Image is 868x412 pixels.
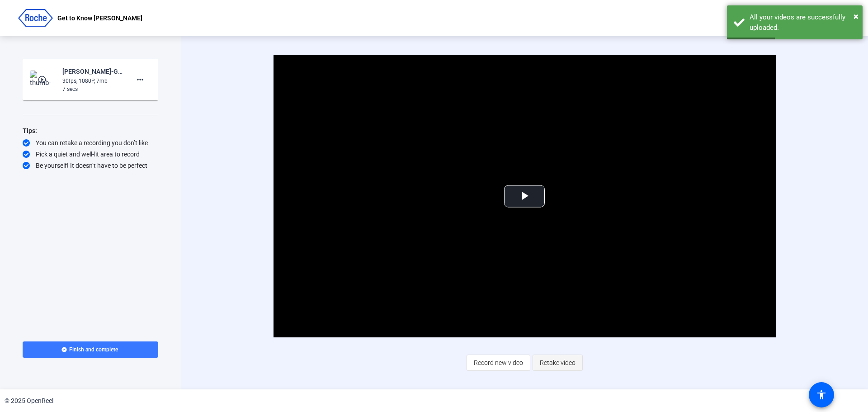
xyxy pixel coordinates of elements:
[38,75,48,84] mat-icon: play_circle_outline
[540,354,576,371] span: Retake video
[18,9,53,27] img: OpenReel logo
[23,150,158,159] div: Pick a quiet and well-lit area to record
[69,346,118,353] span: Finish and complete
[750,12,856,33] div: All your videos are successfully uploaded.
[30,71,57,89] img: thumb-nail
[816,389,827,400] mat-icon: accessibility
[854,9,859,23] button: Close
[23,125,158,136] div: Tips:
[23,161,158,170] div: Be yourself! It doesn’t have to be perfect
[854,11,859,22] span: ×
[274,55,776,337] div: Video Player
[62,66,123,77] div: [PERSON_NAME]-Get to Know [PERSON_NAME]-Get to Know [PERSON_NAME]-1757936143224-webcam
[5,396,53,406] div: © 2025 OpenReel
[62,85,123,93] div: 7 secs
[135,74,146,85] mat-icon: more_horiz
[467,355,530,371] button: Record new video
[474,354,523,371] span: Record new video
[533,355,583,371] button: Retake video
[23,341,158,358] button: Finish and complete
[504,185,545,207] button: Play Video
[23,138,158,147] div: You can retake a recording you don’t like
[57,13,142,24] p: Get to Know [PERSON_NAME]
[62,77,123,85] div: 30fps, 1080P, 7mb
